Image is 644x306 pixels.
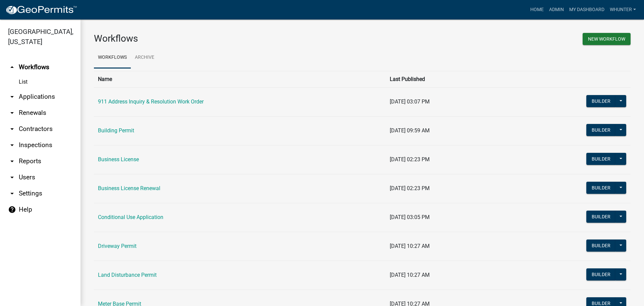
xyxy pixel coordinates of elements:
button: Builder [586,268,616,280]
a: Driveway Permit [98,243,137,249]
a: My Dashboard [567,3,607,16]
button: New Workflow [583,33,631,45]
a: Business License Renewal [98,185,160,191]
i: arrow_drop_down [8,173,16,181]
button: Builder [586,124,616,136]
span: [DATE] 09:59 AM [390,127,430,134]
a: 911 Address Inquiry & Resolution Work Order [98,98,204,105]
i: help [8,206,16,214]
a: Workflows [94,47,131,69]
th: Name [94,71,386,87]
a: Archive [131,47,158,69]
a: Business License [98,156,139,163]
h3: Workflows [94,33,357,44]
a: Building Permit [98,127,134,134]
a: whunter [607,3,639,16]
button: Builder [586,95,616,107]
i: arrow_drop_down [8,93,16,101]
button: Builder [586,182,616,194]
i: arrow_drop_down [8,157,16,165]
span: [DATE] 10:27 AM [390,272,430,278]
i: arrow_drop_down [8,189,16,198]
i: arrow_drop_down [8,125,16,133]
th: Last Published [386,71,507,87]
i: arrow_drop_up [8,63,16,71]
a: Home [528,3,546,16]
button: Builder [586,211,616,223]
a: Admin [546,3,567,16]
i: arrow_drop_down [8,141,16,149]
span: [DATE] 10:27 AM [390,243,430,249]
i: arrow_drop_down [8,109,16,117]
button: Builder [586,153,616,165]
span: [DATE] 02:23 PM [390,156,430,163]
span: [DATE] 02:23 PM [390,185,430,191]
a: Land Disturbance Permit [98,272,157,278]
button: Builder [586,239,616,252]
span: [DATE] 03:07 PM [390,98,430,105]
a: Conditional Use Application [98,214,163,220]
span: [DATE] 03:05 PM [390,214,430,220]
